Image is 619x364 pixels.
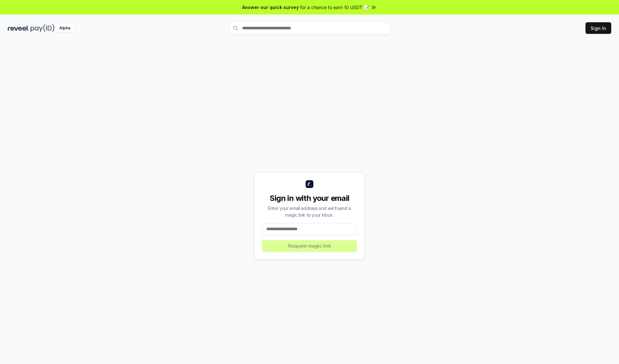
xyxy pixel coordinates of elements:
span: for a chance to earn 10 USDT 📝 [300,4,369,11]
img: logo_small [306,180,313,188]
span: Answer our quick survey [242,4,299,11]
img: reveel_dark [8,24,29,32]
div: Enter your email address and we’ll send a magic link to your inbox. [262,205,357,218]
div: Alpha [56,24,74,32]
div: Sign in with your email [262,193,357,203]
img: pay_id [31,24,54,32]
button: Sign In [585,22,611,34]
